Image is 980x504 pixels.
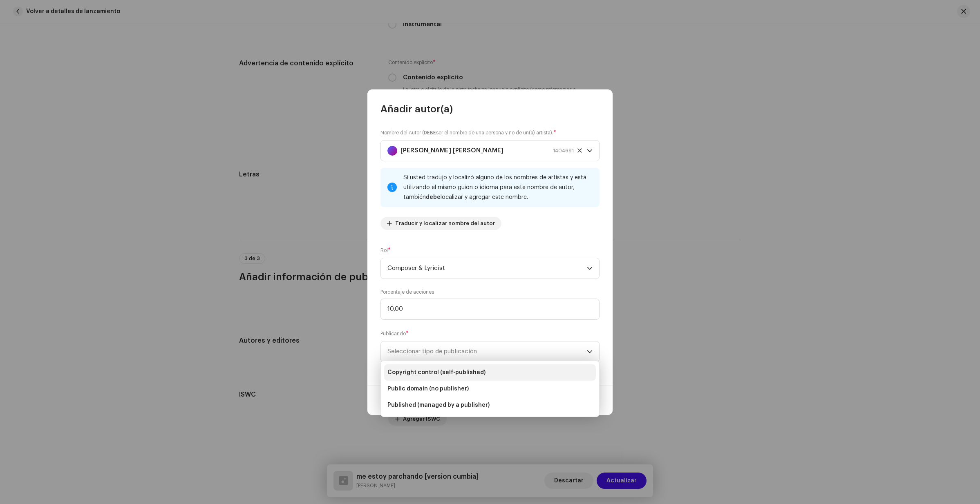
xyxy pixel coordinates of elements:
[587,140,593,161] div: dropdown trigger
[380,129,553,137] small: Nombre del Autor ( ser el nombre de una persona y no de un(a) artista).
[384,364,596,381] li: Copyright control (self-published)
[384,381,596,397] li: Public domain (no publisher)
[380,299,600,320] input: Ingrese el porcentaje de acciones
[401,140,503,161] strong: [PERSON_NAME] [PERSON_NAME]
[387,368,486,377] span: Copyright control (self-published)
[387,341,587,362] span: Seleccionar tipo de publicación
[553,140,574,161] span: 1404691
[384,397,596,413] li: Published (managed by a publisher)
[380,246,388,254] small: Rol
[381,361,599,417] ul: Option List
[395,215,495,232] span: Traducir y localizar nombre del autor
[387,258,587,279] span: Composer & Lyricist
[380,103,453,116] span: Añadir autor(a)
[380,289,434,295] label: Porcentaje de acciones
[403,173,593,202] div: Si usted tradujo y localizó alguno de los nombres de artistas y está utilizando el mismo guion o ...
[380,217,501,230] button: Traducir y localizar nombre del autor
[387,140,587,161] span: anderson jose arellan sabino
[426,194,441,200] strong: debe
[587,258,593,279] div: dropdown trigger
[387,385,469,393] span: Public domain (no publisher)
[380,330,406,338] small: Publicando
[387,401,490,409] span: Published (managed by a publisher)
[587,341,593,362] div: dropdown trigger
[424,130,436,135] strong: DEBE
